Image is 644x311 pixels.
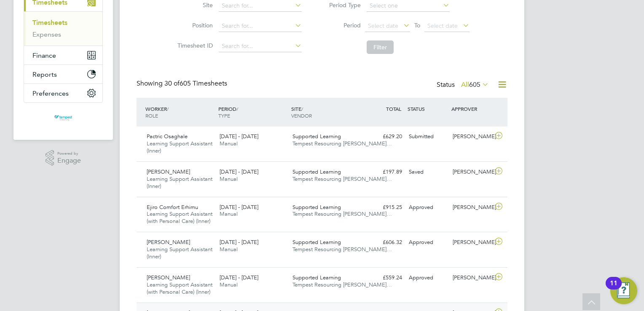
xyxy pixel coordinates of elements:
span: ROLE [145,112,158,119]
label: Period Type [323,1,361,9]
div: [PERSON_NAME] [449,165,493,179]
span: Supported Learning [292,168,341,175]
span: Reports [32,70,57,78]
span: VENDOR [291,112,312,119]
div: £606.32 [362,236,405,249]
span: Manual [220,175,238,182]
div: Approved [405,236,449,249]
span: Learning Support Assistant (with Personal Care) (Inner) [147,210,212,225]
label: Timesheet ID [175,42,213,49]
div: [PERSON_NAME] [449,271,493,285]
div: [PERSON_NAME] [449,236,493,249]
div: £559.24 [362,271,405,285]
span: 30 of [164,79,180,88]
span: [PERSON_NAME] [147,168,190,175]
span: Supported Learning [292,239,341,246]
div: Showing [137,79,229,88]
span: Tempest Resourcing [PERSON_NAME]… [292,246,392,253]
label: Site [175,1,213,9]
a: Powered byEngage [46,150,81,166]
label: All [461,80,489,89]
input: Search for... [219,20,302,32]
span: Supported Learning [292,133,341,140]
input: Search for... [219,40,302,52]
a: Go to home page [24,111,103,125]
div: Approved [405,201,449,214]
span: Powered by [57,150,81,157]
div: Approved [405,271,449,285]
span: Engage [57,157,81,164]
span: Tempest Resourcing [PERSON_NAME]… [292,281,392,288]
button: Preferences [24,84,102,102]
span: Supported Learning [292,274,341,281]
span: [DATE] - [DATE] [220,133,258,140]
button: Filter [367,40,394,54]
span: 605 [469,80,480,89]
span: To [412,20,423,31]
span: Manual [220,246,238,253]
span: Pactric Osaghale [147,133,188,140]
div: PERIOD [216,101,289,123]
span: [DATE] - [DATE] [220,204,258,211]
div: [PERSON_NAME] [449,201,493,214]
span: Preferences [32,89,69,97]
span: [DATE] - [DATE] [220,274,258,281]
span: / [236,105,238,112]
div: 11 [610,283,617,294]
span: Learning Support Assistant (with Personal Care) (Inner) [147,281,212,295]
span: Learning Support Assistant (Inner) [147,175,212,190]
div: £915.25 [362,201,405,214]
button: Finance [24,46,102,64]
span: TYPE [218,112,230,119]
span: Manual [220,281,238,288]
span: Ejiro Comfort Erhimu [147,204,198,211]
div: Submitted [405,130,449,144]
a: Timesheets [32,19,67,27]
span: [DATE] - [DATE] [220,239,258,246]
span: 605 Timesheets [164,79,227,88]
div: [PERSON_NAME] [449,130,493,144]
span: / [167,105,169,112]
span: [PERSON_NAME] [147,274,190,281]
span: Tempest Resourcing [PERSON_NAME]… [292,175,392,182]
span: Manual [220,140,238,147]
span: Select date [368,22,398,29]
div: Saved [405,165,449,179]
span: TOTAL [386,105,401,112]
span: [PERSON_NAME] [147,239,190,246]
span: Tempest Resourcing [PERSON_NAME]… [292,210,392,217]
span: / [301,105,303,112]
div: WORKER [143,101,216,123]
label: Period [323,21,361,29]
span: Select date [427,22,458,29]
span: [DATE] - [DATE] [220,168,258,175]
img: tempestresourcing-logo-retina.png [54,111,72,125]
div: £197.89 [362,165,405,179]
div: APPROVER [449,101,493,116]
button: Reports [24,65,102,83]
span: Finance [32,51,56,59]
div: SITE [289,101,362,123]
label: Position [175,21,213,29]
span: Learning Support Assistant (Inner) [147,140,212,154]
button: Open Resource Center, 11 new notifications [610,277,637,304]
div: STATUS [405,101,449,116]
span: Manual [220,210,238,217]
span: Tempest Resourcing [PERSON_NAME]… [292,140,392,147]
span: Supported Learning [292,204,341,211]
div: Status [437,79,491,91]
span: Learning Support Assistant (Inner) [147,246,212,260]
div: £629.20 [362,130,405,144]
a: Expenses [32,30,61,38]
div: Timesheets [24,11,102,46]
